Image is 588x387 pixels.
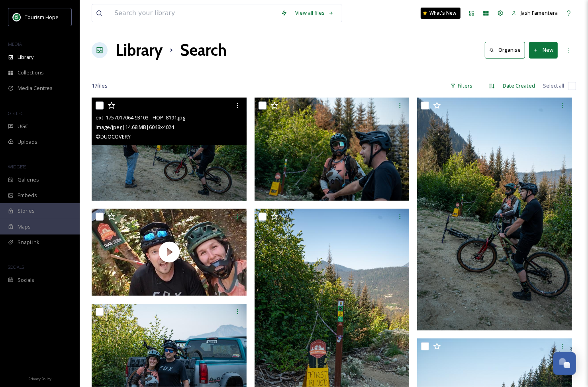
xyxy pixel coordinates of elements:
span: 17 file s [92,82,108,90]
a: Organise [485,42,529,58]
a: Privacy Policy [28,373,51,383]
div: Date Created [499,78,539,94]
button: Organise [485,42,525,58]
img: ext_1757017064.93103_-HOP_8191.jpg [92,98,247,201]
span: Select all [543,82,564,90]
span: WIDGETS [8,164,26,170]
span: Galleries [18,176,39,184]
a: Library [116,38,163,62]
a: View all files [291,5,338,21]
span: COLLECT [8,110,25,116]
span: Jash Famentera [521,9,558,16]
h1: Search [180,38,227,62]
a: What's New [421,8,461,19]
img: thumbnail [92,209,247,296]
span: Library [18,53,33,61]
input: Search your library [110,4,277,22]
a: Jash Famentera [508,5,562,21]
div: Filters [447,78,476,94]
span: Embeds [18,192,37,199]
img: ext_1757017061.049968_-HOP_8190.jpg [417,98,572,330]
span: Stories [18,207,35,215]
span: © DUOCOVERY [96,133,131,140]
img: ext_1757017064.445516_-HOP_8193.jpg [255,98,410,201]
span: Media Centres [18,84,53,92]
img: logo.png [13,13,21,21]
span: Collections [18,69,44,76]
span: Maps [18,223,31,231]
span: Socials [18,276,34,284]
span: SOCIALS [8,264,24,270]
span: Uploads [18,138,37,146]
span: UGC [18,123,28,130]
button: New [529,42,558,58]
span: image/jpeg | 14.68 MB | 6048 x 4024 [96,123,174,131]
span: SnapLink [18,238,39,246]
span: Privacy Policy [28,376,51,381]
button: Open Chat [553,352,576,375]
span: Tourism Hope [25,14,59,21]
span: ext_1757017064.93103_-HOP_8191.jpg [96,114,185,121]
span: MEDIA [8,41,22,47]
